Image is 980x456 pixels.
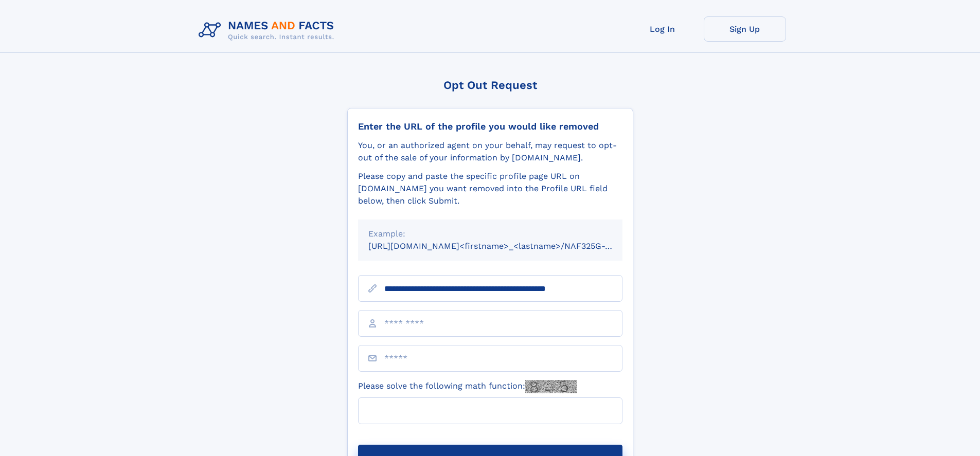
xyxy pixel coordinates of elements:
div: Example: [368,228,612,240]
div: Please copy and paste the specific profile page URL on [DOMAIN_NAME] you want removed into the Pr... [358,170,622,207]
img: Logo Names and Facts [194,16,343,44]
div: Opt Out Request [347,79,633,92]
a: Log In [621,16,704,42]
div: Enter the URL of the profile you would like removed [358,121,622,132]
div: You, or an authorized agent on your behalf, may request to opt-out of the sale of your informatio... [358,139,622,164]
small: [URL][DOMAIN_NAME]<firstname>_<lastname>/NAF325G-xxxxxxxx [368,241,642,251]
label: Please solve the following math function: [358,380,577,393]
a: Sign Up [704,16,786,42]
